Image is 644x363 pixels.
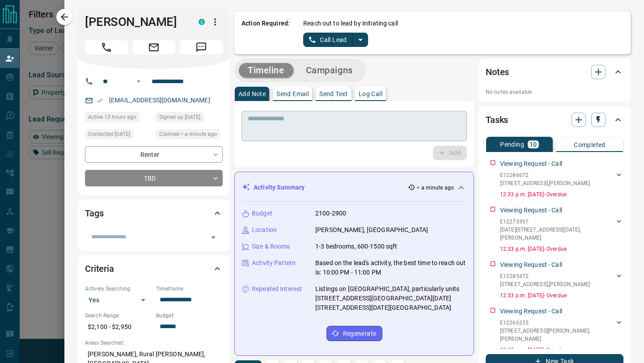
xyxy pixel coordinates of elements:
[486,65,509,79] h2: Notes
[303,19,398,28] p: Reach out to lead by initiating call
[500,307,562,316] p: Viewing Request - Call
[254,183,305,192] p: Activity Summary
[252,225,277,235] p: Location
[199,19,205,25] div: condos.ca
[85,170,223,186] div: TBD
[242,179,466,196] div: Activity Summary< a minute ago
[207,231,220,244] button: Open
[85,320,152,334] p: $2,100 - $2,950
[500,171,590,179] p: E12286672
[85,293,152,307] div: Yes
[85,258,223,279] div: Criteria
[500,159,562,169] p: Viewing Request - Call
[486,113,508,127] h2: Tasks
[276,91,309,97] p: Send Email
[500,218,614,226] p: E12273397
[159,113,200,122] span: Signed up [DATE]
[85,40,128,55] span: Call
[85,15,185,29] h1: [PERSON_NAME]
[109,97,210,104] a: [EMAIL_ADDRESS][DOMAIN_NAME]
[315,284,466,312] p: Listings on [GEOGRAPHIC_DATA], particularly units [STREET_ADDRESS][GEOGRAPHIC_DATA][DATE][STREET_...
[156,112,223,125] div: Wed May 28 2025
[315,258,466,277] p: Based on the lead's activity, the best time to reach out is: 10:00 PM - 11:00 PM
[85,339,223,347] p: Areas Searched:
[500,169,623,189] div: E12286672[STREET_ADDRESS],[PERSON_NAME]
[500,346,623,354] p: 12:33 p.m. [DATE] - Overdue
[500,291,623,300] p: 12:33 p.m. [DATE] - Overdue
[326,326,382,341] button: Regenerate
[500,280,590,288] p: [STREET_ADDRESS] , [PERSON_NAME]
[238,91,266,97] p: Add Note
[88,130,130,139] span: Contacted [DATE]
[85,285,152,293] p: Actively Searching:
[303,33,368,47] div: split button
[252,284,302,294] p: Repeated Interest
[315,209,346,218] p: 2100-2900
[180,40,223,55] span: Message
[500,319,614,327] p: E12266255
[574,142,606,148] p: Completed
[239,63,293,78] button: Timeline
[500,216,623,244] div: E12273397[DATE][STREET_ADDRESS][DATE],[PERSON_NAME]
[132,40,175,55] span: Email
[85,146,223,163] div: Renter
[500,270,623,290] div: E12285472[STREET_ADDRESS],[PERSON_NAME]
[252,258,296,268] p: Activity Pattern
[97,97,103,104] svg: Email Verified
[530,141,537,148] p: 10
[486,109,623,131] div: Tasks
[241,19,290,47] p: Action Required:
[133,76,144,87] button: Open
[85,206,103,220] h2: Tags
[500,272,590,280] p: E12285472
[252,242,290,251] p: Size & Rooms
[85,129,152,142] div: Fri Jul 18 2025
[500,260,562,270] p: Viewing Request - Call
[500,226,614,242] p: [DATE][STREET_ADDRESS][DATE] , [PERSON_NAME]
[315,225,428,235] p: [PERSON_NAME], [GEOGRAPHIC_DATA]
[156,285,223,293] p: Timeframe:
[486,61,623,83] div: Notes
[156,312,223,320] p: Budget:
[500,327,614,343] p: [STREET_ADDRESS][PERSON_NAME] , [PERSON_NAME]
[315,242,398,251] p: 1-3 bedrooms, 600-1500 sqft
[500,206,562,215] p: Viewing Request - Call
[500,179,590,187] p: [STREET_ADDRESS] , [PERSON_NAME]
[500,141,524,148] p: Pending
[252,209,272,218] p: Budget
[417,184,454,192] p: < a minute ago
[297,63,362,78] button: Campaigns
[303,33,353,47] button: Call Lead
[319,91,348,97] p: Send Text
[85,112,152,125] div: Tue Aug 12 2025
[359,91,382,97] p: Log Call
[500,245,623,253] p: 12:33 p.m. [DATE] - Overdue
[85,203,223,224] div: Tags
[88,113,136,122] span: Active 13 hours ago
[156,129,223,142] div: Wed Aug 13 2025
[85,312,152,320] p: Search Range:
[500,317,623,345] div: E12266255[STREET_ADDRESS][PERSON_NAME],[PERSON_NAME]
[159,130,217,139] span: Claimed < a minute ago
[486,88,623,96] p: No notes available
[85,262,114,276] h2: Criteria
[500,190,623,198] p: 12:33 p.m. [DATE] - Overdue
